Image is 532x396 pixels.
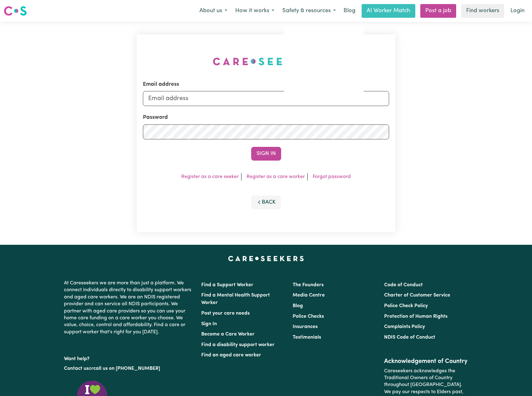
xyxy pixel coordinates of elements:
[293,335,321,340] a: Testimonials
[201,353,261,358] a: Find an aged care worker
[181,174,239,179] a: Register as a care seeker
[201,283,253,287] a: Find a Support Worker
[143,91,389,106] input: Email address
[384,303,428,308] a: Police Check Policy
[93,366,160,371] a: call us on [PHONE_NUMBER]
[384,283,423,287] a: Code of Conduct
[507,4,528,18] a: Login
[143,113,168,122] label: Password
[64,366,89,371] a: Contact us
[143,80,179,89] label: Email address
[231,4,278,17] button: How it works
[201,342,275,347] a: Find a disability support worker
[293,314,324,319] a: Police Checks
[340,4,359,18] a: Blog
[4,4,27,18] a: Careseekers logo
[384,324,425,329] a: Complaints Policy
[228,256,304,261] a: Careseekers home page
[384,293,450,298] a: Charter of Customer Service
[201,311,250,316] a: Post your care needs
[362,4,415,18] a: AI Worker Match
[251,147,281,161] button: Sign In
[293,293,325,298] a: Media Centre
[201,321,217,326] a: Sign In
[64,353,194,362] p: Want help?
[313,174,351,179] a: Forgot password
[384,335,435,340] a: NDIS Code of Conduct
[251,196,281,209] button: Back
[64,277,194,338] p: At Careseekers we are more than just a platform. We connect individuals directly to disability su...
[420,4,456,18] a: Post a job
[293,303,303,308] a: Blog
[293,324,318,329] a: Insurances
[195,4,231,17] button: About us
[201,332,255,337] a: Become a Care Worker
[201,293,270,305] a: Find a Mental Health Support Worker
[246,174,305,179] a: Register as a care worker
[461,4,504,18] a: Find workers
[384,314,447,319] a: Protection of Human Rights
[384,358,468,365] h2: Acknowledgement of Country
[278,4,340,17] button: Safety & resources
[64,363,194,374] p: or
[293,283,324,287] a: The Founders
[4,5,27,17] img: Careseekers logo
